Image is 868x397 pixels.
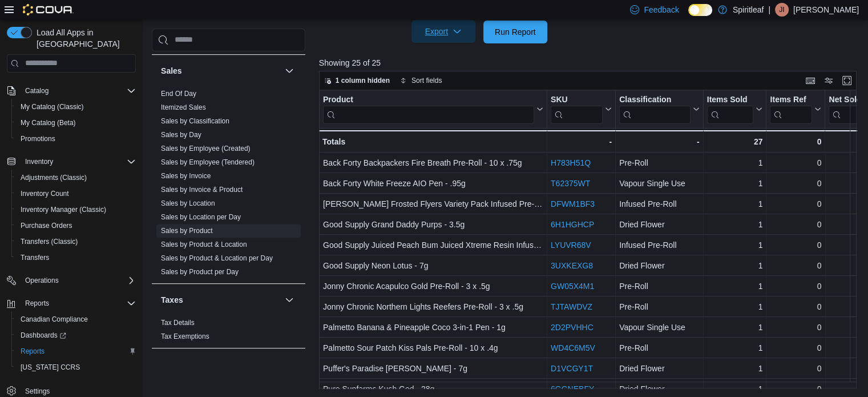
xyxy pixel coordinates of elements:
[706,279,762,293] div: 1
[322,135,543,149] div: Totals
[16,344,49,358] a: Reports
[161,226,213,235] span: Sales by Product
[770,300,821,314] div: 0
[21,296,54,310] button: Reports
[25,299,49,308] span: Reports
[11,311,140,327] button: Canadian Compliance
[21,274,63,287] button: Operations
[16,187,74,200] a: Inventory Count
[21,253,49,262] span: Transfers
[320,74,394,87] button: 1 column hidden
[25,387,50,396] span: Settings
[11,343,140,359] button: Reports
[619,300,700,314] div: Pre-Roll
[161,227,213,235] a: Sales by Product
[706,94,762,123] button: Items Sold
[804,74,817,87] button: Keyboard shortcuts
[323,300,543,314] div: Jonny Chronic Northern Lights Reefers Pre-Roll - 3 x .5g
[16,171,136,185] span: Adjustments (Classic)
[706,300,762,314] div: 1
[282,64,296,78] button: Sales
[11,131,140,147] button: Promotions
[161,294,183,306] h3: Taxes
[161,185,243,194] span: Sales by Invoice & Product
[21,155,58,169] button: Inventory
[840,74,854,87] button: Enter fullscreen
[323,94,543,123] button: Product
[619,341,700,355] div: Pre-Roll
[161,65,182,77] h3: Sales
[21,221,72,230] span: Purchase Orders
[770,341,821,355] div: 0
[16,203,111,216] a: Inventory Manager (Classic)
[619,94,691,123] div: Classification
[822,74,835,87] button: Display options
[619,279,700,293] div: Pre-Roll
[11,359,140,375] button: [US_STATE] CCRS
[551,158,591,167] a: H783H51Q
[161,199,215,207] a: Sales by Location
[770,362,821,375] div: 0
[21,155,136,169] span: Inventory
[770,177,821,190] div: 0
[619,94,700,123] button: Classification
[619,259,700,272] div: Dried Flower
[21,331,66,340] span: Dashboards
[323,94,534,123] div: Product
[770,218,821,231] div: 0
[336,76,390,85] span: 1 column hidden
[25,157,53,166] span: Inventory
[161,318,195,327] span: Tax Details
[644,4,679,15] span: Feedback
[21,363,80,372] span: [US_STATE] CCRS
[619,218,700,231] div: Dried Flower
[733,3,764,17] p: Spiritleaf
[161,171,211,181] span: Sales by Invoice
[161,131,201,139] a: Sales by Day
[551,135,612,149] div: -
[323,259,543,272] div: Good Supply Neon Lotus - 7g
[21,237,78,246] span: Transfers (Classic)
[770,94,821,123] button: Items Ref
[161,332,209,340] a: Tax Exemptions
[770,94,812,123] div: Items Ref
[21,296,136,310] span: Reports
[161,240,247,249] span: Sales by Product & Location
[25,86,49,95] span: Catalog
[706,238,762,252] div: 1
[21,274,136,287] span: Operations
[161,172,211,180] a: Sales by Invoice
[161,254,273,263] span: Sales by Product & Location per Day
[21,189,69,198] span: Inventory Count
[2,83,140,99] button: Catalog
[706,94,753,105] div: Items Sold
[16,132,60,146] a: Promotions
[21,315,88,324] span: Canadian Compliance
[323,362,543,375] div: Puffer's Paradise [PERSON_NAME] - 7g
[793,3,859,17] p: [PERSON_NAME]
[161,213,241,221] a: Sales by Location per Day
[16,100,136,114] span: My Catalog (Classic)
[16,171,91,185] a: Adjustments (Classic)
[775,3,789,17] div: Jailee I
[161,186,243,194] a: Sales by Invoice & Product
[706,341,762,355] div: 1
[411,76,442,85] span: Sort fields
[619,320,700,334] div: Vapour Single Use
[161,319,195,327] a: Tax Details
[770,259,821,272] div: 0
[551,240,591,250] a: LYUVR68V
[161,130,201,139] span: Sales by Day
[161,117,229,126] span: Sales by Classification
[688,16,689,17] span: Dark Mode
[21,173,87,182] span: Adjustments (Classic)
[779,3,784,17] span: JI
[770,135,821,149] div: 0
[16,187,136,200] span: Inventory Count
[706,177,762,190] div: 1
[411,20,475,43] button: Export
[161,65,280,77] button: Sales
[16,328,71,342] a: Dashboards
[770,382,821,396] div: 0
[323,94,534,105] div: Product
